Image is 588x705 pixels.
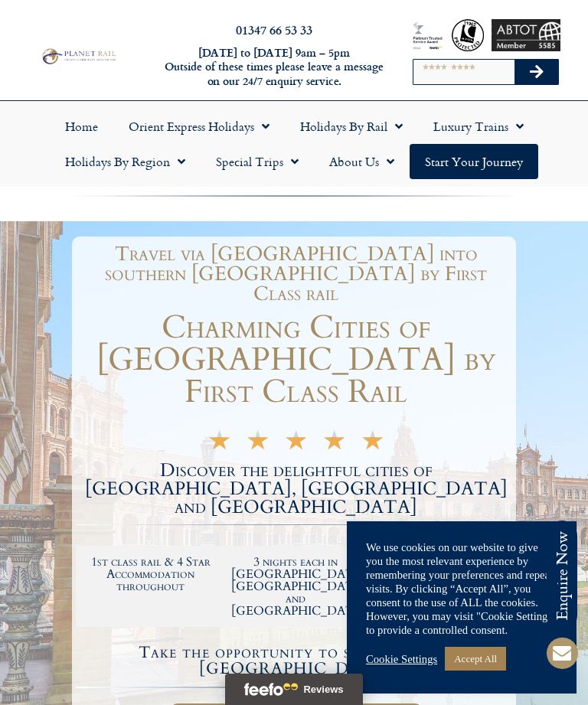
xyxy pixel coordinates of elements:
[50,109,113,144] a: Home
[361,437,384,452] i: ★
[8,109,580,179] nav: Menu
[113,109,285,144] a: Orient Express Holidays
[445,647,506,671] a: Accept All
[410,144,538,179] a: Start your Journey
[78,645,514,677] h4: Take the opportunity to see the iconic [GEOGRAPHIC_DATA]
[231,556,361,617] h2: 3 nights each in [GEOGRAPHIC_DATA], [GEOGRAPHIC_DATA] and [GEOGRAPHIC_DATA]
[366,540,557,637] div: We use cookies on our website to give you the most relevant experience by remembering your prefer...
[314,144,410,179] a: About Us
[83,244,508,304] h1: Travel via [GEOGRAPHIC_DATA] into southern [GEOGRAPHIC_DATA] by First Class rail
[246,437,269,452] i: ★
[39,47,118,66] img: Planet Rail Train Holidays Logo
[284,437,308,452] i: ★
[418,109,539,144] a: Luxury Trains
[322,437,346,452] i: ★
[76,462,516,517] h2: Discover the delightful cities of [GEOGRAPHIC_DATA], [GEOGRAPHIC_DATA] and [GEOGRAPHIC_DATA]
[76,312,516,408] h1: Charming Cities of [GEOGRAPHIC_DATA] by First Class Rail
[366,652,437,666] a: Cookie Settings
[161,46,388,89] h6: [DATE] to [DATE] 9am – 5pm Outside of these times please leave a message on our 24/7 enquiry serv...
[50,144,201,179] a: Holidays by Region
[207,433,384,452] div: 5/5
[285,109,418,144] a: Holidays by Rail
[207,437,231,452] i: ★
[236,21,312,38] a: 01347 66 53 33
[201,144,314,179] a: Special Trips
[514,60,559,84] button: Search
[86,556,216,592] h2: 1st class rail & 4 Star Accommodation throughout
